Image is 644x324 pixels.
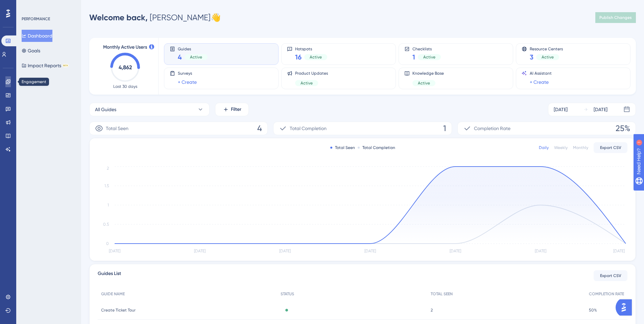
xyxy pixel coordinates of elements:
[190,54,202,60] span: Active
[22,59,69,72] button: Impact ReportsBETA
[108,203,109,207] tspan: 1
[89,103,210,116] button: All Guides
[178,71,197,76] span: Surveys
[423,54,435,60] span: Active
[594,142,627,153] button: Export CSV
[22,16,50,22] div: PERFORMANCE
[103,43,147,51] span: Monthly Active Users
[101,307,136,313] span: Create Ticket Tour
[599,15,632,20] span: Publish Changes
[281,291,294,297] span: STATUS
[589,307,597,313] span: 50%
[542,54,554,60] span: Active
[109,249,120,253] tspan: [DATE]
[103,222,109,227] tspan: 0.5
[364,249,376,253] tspan: [DATE]
[89,12,221,23] div: [PERSON_NAME] 👋
[22,30,52,42] button: Dashboard
[412,46,441,51] span: Checklists
[47,3,49,9] div: 1
[573,145,588,150] div: Monthly
[530,78,549,86] a: + Create
[554,145,568,150] div: Weekly
[301,80,313,86] span: Active
[412,52,415,62] span: 1
[616,123,630,134] span: 25%
[616,297,636,318] iframe: UserGuiding AI Assistant Launcher
[450,249,461,253] tspan: [DATE]
[330,145,355,150] div: Total Seen
[589,291,624,297] span: COMPLETION RATE
[594,270,627,281] button: Export CSV
[98,270,121,282] span: Guides List
[290,124,327,132] span: Total Completion
[530,46,563,51] span: Resource Centers
[535,249,546,253] tspan: [DATE]
[178,52,182,62] span: 4
[89,13,148,22] span: Welcome back,
[443,123,446,134] span: 1
[22,45,40,57] button: Goals
[279,249,291,253] tspan: [DATE]
[63,64,69,67] div: BETA
[412,71,444,76] span: Knowledge Base
[101,291,125,297] span: GUIDE NAME
[530,71,552,76] span: AI Assistant
[310,54,322,60] span: Active
[194,249,206,253] tspan: [DATE]
[595,12,636,23] button: Publish Changes
[231,105,241,114] span: Filter
[107,166,109,171] tspan: 2
[16,2,42,10] span: Need Help?
[257,123,262,134] span: 4
[431,307,433,313] span: 2
[295,52,302,62] span: 16
[418,80,430,86] span: Active
[95,105,116,114] span: All Guides
[295,46,327,51] span: Hotspots
[178,46,208,51] span: Guides
[474,124,510,132] span: Completion Rate
[358,145,395,150] div: Total Completion
[113,84,137,89] span: Last 30 days
[554,105,568,114] div: [DATE]
[106,241,109,246] tspan: 0
[215,103,249,116] button: Filter
[530,52,533,62] span: 3
[600,145,621,150] span: Export CSV
[104,183,109,188] tspan: 1.5
[295,71,328,76] span: Product Updates
[119,64,132,71] text: 4,862
[613,249,625,253] tspan: [DATE]
[594,105,607,114] div: [DATE]
[431,291,453,297] span: TOTAL SEEN
[600,273,621,278] span: Export CSV
[106,124,128,132] span: Total Seen
[178,78,197,86] a: + Create
[539,145,549,150] div: Daily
